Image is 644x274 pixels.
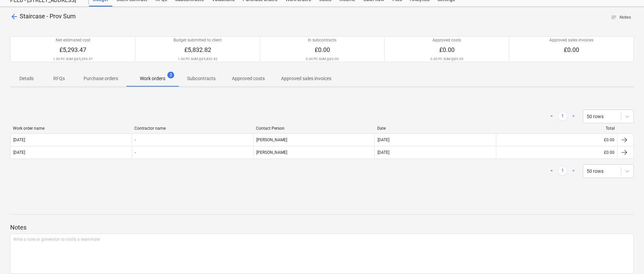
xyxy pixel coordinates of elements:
[569,167,577,175] a: Next page
[13,126,129,131] div: Work order name
[378,150,389,155] div: [DATE]
[13,150,25,155] div: [DATE]
[132,147,253,158] div: -
[132,134,253,145] div: -
[549,37,593,43] p: Approved sales invoices
[187,75,216,82] p: Subcontracts
[134,126,251,131] div: Contractor name
[433,37,461,43] p: Approved costs
[569,112,577,121] a: Next page
[558,167,567,175] a: Page 1 is your current page
[315,46,330,53] span: £0.00
[306,57,339,61] p: 0.00 PC SUM @ £0.00
[548,112,556,121] a: Previous page
[253,134,374,145] div: [PERSON_NAME]
[611,14,631,21] span: Notes
[20,13,76,20] span: Staircase - Prov Sum
[499,126,615,131] div: Total
[496,147,617,158] div: £0.00
[439,46,455,53] span: £0.00
[558,112,567,121] a: Page 1 is your current page
[84,75,118,82] p: Purchase orders
[308,37,336,43] p: In subcontracts
[13,138,25,142] div: [DATE]
[10,13,18,21] span: arrow_back
[53,57,93,61] p: 1.00 PC SUM @ £5,293.47
[378,138,389,142] div: [DATE]
[178,57,218,61] p: 1.00 PC SUM @ £5,832.82
[548,167,556,175] a: Previous page
[18,75,35,82] p: Details
[173,37,222,43] p: Budget submitted to client
[430,57,463,61] p: 0.00 PC SUM @ £0.00
[59,46,86,53] span: £5,293.47
[564,46,579,53] span: £0.00
[51,75,67,82] p: RFQs
[611,14,617,20] span: notes
[140,75,165,82] p: Work orders
[496,134,617,145] div: £0.00
[608,12,634,23] button: Notes
[167,72,174,78] span: 2
[377,126,493,131] div: Date
[232,75,265,82] p: Approved costs
[56,37,90,43] p: Net estimated cost
[281,75,331,82] p: Approved sales invoices
[256,126,372,131] div: Contact Person
[10,223,634,232] p: Notes
[253,147,374,158] div: [PERSON_NAME]
[184,46,211,53] span: £5,832.82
